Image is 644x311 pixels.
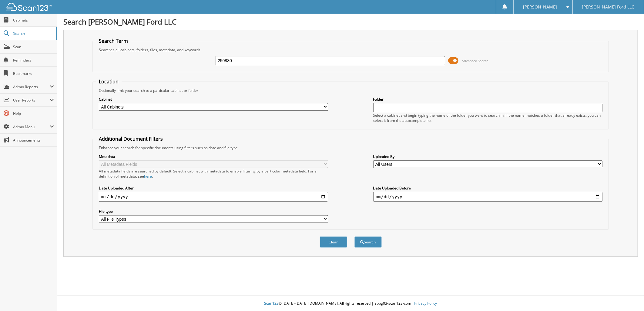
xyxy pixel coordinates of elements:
[96,78,122,85] legend: Location
[523,5,557,9] span: [PERSON_NAME]
[354,236,382,248] button: Search
[99,192,328,202] input: start
[264,301,279,306] span: Scan123
[373,192,603,202] input: end
[320,236,347,248] button: Clear
[99,169,328,179] div: All metadata fields are searched by default. Select a cabinet with metadata to enable filtering b...
[13,124,50,129] span: Admin Menu
[614,282,644,311] iframe: Chat Widget
[414,301,437,306] a: Privacy Policy
[96,88,606,93] div: Optionally limit your search to a particular cabinet or folder
[57,296,644,311] div: © [DATE]-[DATE] [DOMAIN_NAME]. All rights reserved | appg03-scan123-com |
[99,97,328,102] label: Cabinet
[96,135,166,142] legend: Additional Document Filters
[373,97,603,102] label: Folder
[462,59,489,63] span: Advanced Search
[6,3,52,11] img: scan123-logo-white.svg
[373,154,603,159] label: Uploaded By
[13,98,50,103] span: User Reports
[13,44,54,49] span: Scan
[13,84,50,89] span: Admin Reports
[13,138,54,143] span: Announcements
[144,174,152,179] a: here
[99,209,328,214] label: File type
[96,38,131,44] legend: Search Term
[13,31,53,36] span: Search
[99,154,328,159] label: Metadata
[373,113,603,123] div: Select a cabinet and begin typing the name of the folder you want to search in. If the name match...
[373,186,603,191] label: Date Uploaded Before
[13,18,54,23] span: Cabinets
[96,47,606,52] div: Searches all cabinets, folders, files, metadata, and keywords
[96,145,606,150] div: Enhance your search for specific documents using filters such as date and file type.
[13,111,54,116] span: Help
[99,186,328,191] label: Date Uploaded After
[63,17,638,27] h1: Search [PERSON_NAME] Ford LLC
[13,58,54,63] span: Reminders
[13,71,54,76] span: Bookmarks
[582,5,635,9] span: [PERSON_NAME] Ford LLC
